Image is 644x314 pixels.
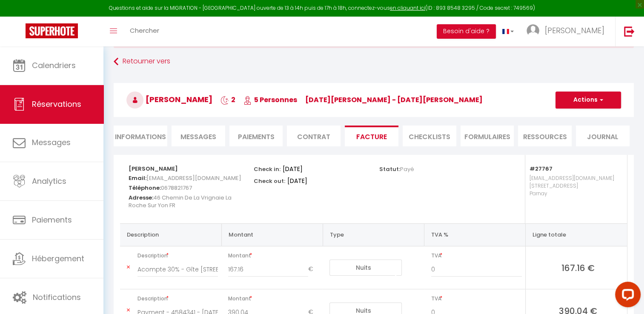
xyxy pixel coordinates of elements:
span: Hébergement [32,253,84,264]
span: [PERSON_NAME] [126,94,212,105]
li: Paiements [229,126,283,146]
li: Contrat [287,126,341,146]
span: [PERSON_NAME] [545,25,604,36]
img: Super Booking [26,23,78,38]
strong: #27767 [530,165,552,173]
span: Payé [400,165,414,173]
li: CHECKLISTS [403,126,456,146]
span: Messages [32,137,71,148]
li: FORMULAIRES [461,126,514,146]
button: Besoin d'aide ? [437,24,496,39]
span: € [308,262,319,277]
strong: [PERSON_NAME] [129,165,178,173]
span: Paiements [32,214,72,225]
span: Description [137,250,218,262]
span: [EMAIL_ADDRESS][DOMAIN_NAME] [146,172,241,184]
span: [DATE][PERSON_NAME] - [DATE][PERSON_NAME] [305,95,483,105]
th: TVA % [424,223,526,246]
a: ... [PERSON_NAME] [520,17,615,46]
img: logout [624,26,635,37]
span: Messages [180,132,216,142]
span: 5 Personnes [243,95,297,105]
p: Check in: [254,163,280,173]
button: Actions [555,91,621,108]
p: Statut: [379,163,414,173]
span: 46 Chemin De La Vrignaie La Roche Sur Yon FR [129,191,232,211]
span: Chercher [130,26,159,35]
strong: Adresse: [129,194,153,202]
li: Facture [345,126,398,146]
span: Montant [228,250,319,262]
iframe: LiveChat chat widget [608,278,644,314]
th: Description [120,223,221,246]
span: TVA [431,250,522,262]
li: Informations [114,126,167,146]
th: Ligne totale [526,223,627,246]
li: Journal [576,126,630,146]
span: Montant [228,293,319,305]
span: 2 [220,95,235,105]
span: Réservations [32,99,81,109]
span: Analytics [32,176,66,186]
img: ... [527,24,539,37]
a: Chercher [123,17,166,46]
span: 167.16 € [532,262,624,274]
th: Montant [221,223,323,246]
a: Retourner vers [114,54,634,69]
p: [EMAIL_ADDRESS][DOMAIN_NAME] [STREET_ADDRESS] Parnay [530,172,618,215]
a: en cliquant ici [390,4,425,11]
th: Type [323,223,424,246]
span: Description [137,293,218,305]
strong: Téléphone: [129,184,161,192]
li: Ressources [518,126,572,146]
span: TVA [431,293,522,305]
span: Notifications [33,292,81,303]
span: 0678821767 [161,182,192,194]
p: Check out: [254,175,285,185]
span: Calendriers [32,60,76,71]
strong: Email: [129,174,146,182]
